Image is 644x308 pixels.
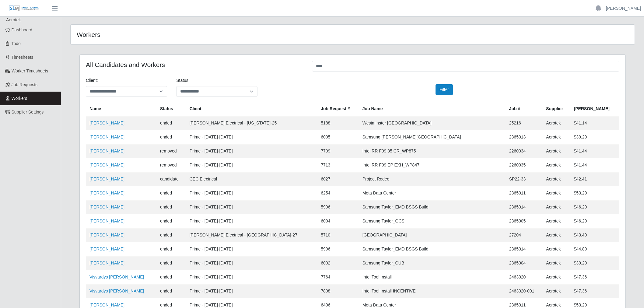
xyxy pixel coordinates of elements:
[9,5,39,12] img: SLM Logo
[570,158,619,172] td: $41.44
[6,17,21,22] span: Aerotek
[156,172,186,186] td: candidate
[317,130,359,144] td: 6005
[506,256,543,270] td: 2365004
[359,214,506,228] td: Samsung Taylor_GCS
[506,200,543,214] td: 2365014
[542,284,570,298] td: Aerotek
[570,214,619,228] td: $46.20
[359,270,506,284] td: Intel Tool Install
[156,200,186,214] td: ended
[570,172,619,186] td: $42.41
[89,121,124,125] a: [PERSON_NAME]
[156,158,186,172] td: removed
[359,256,506,270] td: Samsung Taylor_CUB
[317,186,359,200] td: 6254
[570,284,619,298] td: $47.36
[89,177,124,181] a: [PERSON_NAME]
[359,116,506,130] td: Westminster [GEOGRAPHIC_DATA]
[12,41,21,46] span: Todo
[156,130,186,144] td: ended
[359,130,506,144] td: Samsung [PERSON_NAME][GEOGRAPHIC_DATA]
[186,158,317,172] td: Prime - [DATE]-[DATE]
[317,102,359,116] th: Job Request #
[186,270,317,284] td: Prime - [DATE]-[DATE]
[186,228,317,242] td: [PERSON_NAME] Electrical - [GEOGRAPHIC_DATA]-27
[359,158,506,172] td: Intel RR F09 EP EXH_WP847
[156,102,186,116] th: Status
[570,102,619,116] th: [PERSON_NAME]
[506,214,543,228] td: 2365005
[570,130,619,144] td: $39.20
[186,284,317,298] td: Prime - [DATE]-[DATE]
[86,102,156,116] th: Name
[89,261,124,265] a: [PERSON_NAME]
[506,284,543,298] td: 2463020-001
[359,200,506,214] td: Samsung Taylor_EMD BSGS Build
[506,102,543,116] th: Job #
[570,270,619,284] td: $47.36
[89,275,144,279] a: Visvardys [PERSON_NAME]
[156,144,186,158] td: removed
[89,149,124,153] a: [PERSON_NAME]
[186,116,317,130] td: [PERSON_NAME] Electrical - [US_STATE]-25
[317,228,359,242] td: 5710
[317,200,359,214] td: 5996
[156,186,186,200] td: ended
[186,186,317,200] td: Prime - [DATE]-[DATE]
[542,256,570,270] td: Aerotek
[156,284,186,298] td: ended
[570,256,619,270] td: $39.20
[89,163,124,167] a: [PERSON_NAME]
[542,186,570,200] td: Aerotek
[506,116,543,130] td: 25216
[186,172,317,186] td: CEC Electrical
[542,116,570,130] td: Aerotek
[506,242,543,256] td: 2365014
[542,158,570,172] td: Aerotek
[186,102,317,116] th: Client
[186,130,317,144] td: Prime - [DATE]-[DATE]
[186,242,317,256] td: Prime - [DATE]-[DATE]
[570,242,619,256] td: $44.80
[317,116,359,130] td: 5188
[317,242,359,256] td: 5996
[570,116,619,130] td: $41.14
[89,135,124,139] a: [PERSON_NAME]
[542,102,570,116] th: Supplier
[89,233,124,237] a: [PERSON_NAME]
[186,214,317,228] td: Prime - [DATE]-[DATE]
[186,200,317,214] td: Prime - [DATE]-[DATE]
[542,214,570,228] td: Aerotek
[156,242,186,256] td: ended
[542,172,570,186] td: Aerotek
[12,27,33,32] span: Dashboard
[506,172,543,186] td: SP22-33
[359,172,506,186] td: Project Rodeo
[89,289,144,293] a: Visvardys [PERSON_NAME]
[12,55,33,60] span: Timesheets
[176,77,190,84] label: Status:
[317,284,359,298] td: 7808
[317,270,359,284] td: 7764
[86,61,303,68] h4: All Candidates and Workers
[570,144,619,158] td: $41.44
[317,144,359,158] td: 7709
[156,228,186,242] td: ended
[89,191,124,195] a: [PERSON_NAME]
[317,214,359,228] td: 6004
[570,186,619,200] td: $53.20
[12,68,48,73] span: Worker Timesheets
[156,256,186,270] td: ended
[317,256,359,270] td: 6002
[542,144,570,158] td: Aerotek
[506,186,543,200] td: 2365011
[317,172,359,186] td: 6027
[156,116,186,130] td: ended
[89,247,124,251] a: [PERSON_NAME]
[77,31,301,38] h4: Workers
[359,242,506,256] td: Samsung Taylor_EMD BSGS Build
[186,144,317,158] td: Prime - [DATE]-[DATE]
[542,130,570,144] td: Aerotek
[506,158,543,172] td: 2260035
